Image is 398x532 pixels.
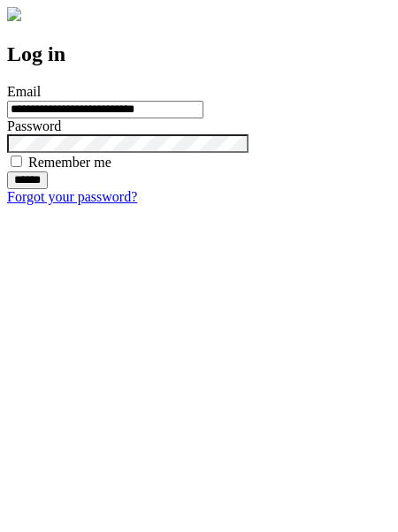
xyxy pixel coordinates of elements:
[7,84,41,99] label: Email
[7,118,61,133] label: Password
[28,155,111,170] label: Remember me
[7,189,137,204] a: Forgot your password?
[7,7,21,21] img: logo-4e3dc11c47720685a147b03b5a06dd966a58ff35d612b21f08c02c0306f2b779.png
[7,42,391,66] h2: Log in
